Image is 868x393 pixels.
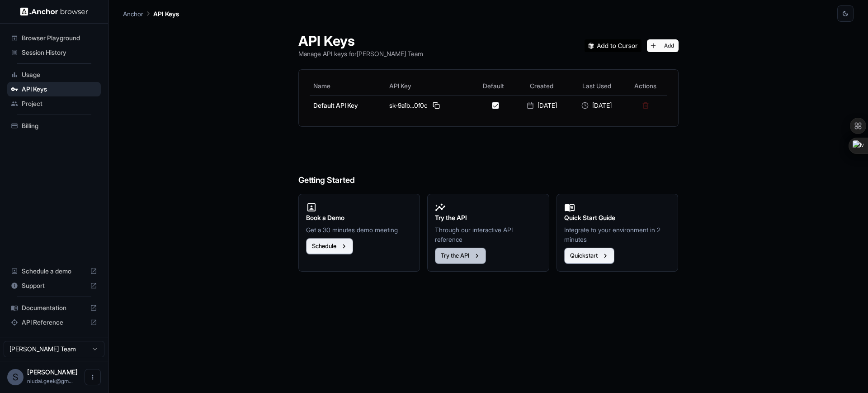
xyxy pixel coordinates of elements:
[298,138,679,187] h6: Getting Started
[7,96,101,111] div: Project
[20,7,88,16] img: Anchor Logo
[7,301,101,315] div: Documentation
[473,77,514,95] th: Default
[569,77,624,95] th: Last Used
[22,303,86,312] span: Documentation
[7,264,101,278] div: Schedule a demo
[306,213,413,223] h2: Book a Demo
[7,278,101,293] div: Support
[310,77,386,95] th: Name
[22,121,97,130] span: Billing
[518,101,566,110] div: [DATE]
[435,248,486,264] button: Try the API
[22,70,97,79] span: Usage
[431,100,442,111] button: Copy API key
[564,248,614,264] button: Quickstart
[585,39,642,52] img: Add anchorbrowser MCP server to Cursor
[153,9,179,19] p: API Keys
[22,34,97,43] span: Browser Playground
[624,77,667,95] th: Actions
[514,77,569,95] th: Created
[306,225,413,235] p: Get a 30 minutes demo meeting
[564,225,671,244] p: Integrate to your environment in 2 minutes
[123,9,179,19] nav: breadcrumb
[298,49,423,58] p: Manage API keys for [PERSON_NAME] Team
[27,378,73,384] span: niudai.geek@gmail.com
[435,213,542,223] h2: Try the API
[7,369,24,385] div: S
[435,225,542,244] p: Through our interactive API reference
[7,31,101,45] div: Browser Playground
[306,238,353,254] button: Schedule
[22,267,86,276] span: Schedule a demo
[310,95,386,115] td: Default API Key
[85,369,101,385] button: Open menu
[7,82,101,96] div: API Keys
[27,368,78,376] span: Sheldon
[123,9,143,19] p: Anchor
[7,45,101,60] div: Session History
[7,67,101,82] div: Usage
[389,100,469,111] div: sk-9a1b...0f0c
[7,119,101,133] div: Billing
[22,48,97,57] span: Session History
[22,99,97,108] span: Project
[564,213,671,223] h2: Quick Start Guide
[298,33,423,49] h1: API Keys
[22,281,86,290] span: Support
[386,77,473,95] th: API Key
[573,101,620,110] div: [DATE]
[22,85,97,94] span: API Keys
[647,39,679,52] button: Add
[7,315,101,330] div: API Reference
[22,318,86,327] span: API Reference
